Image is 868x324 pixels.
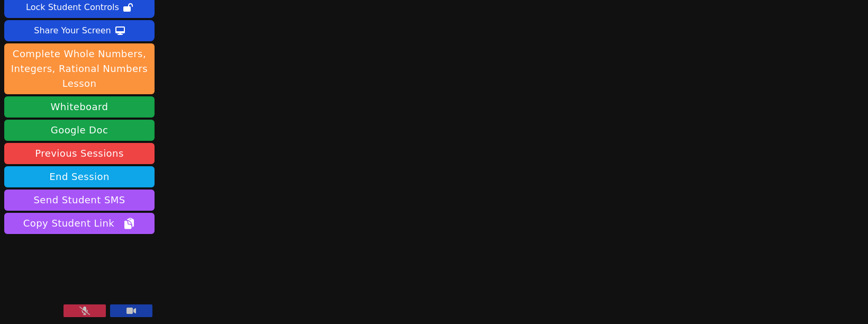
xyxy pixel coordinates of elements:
[4,213,155,234] button: Copy Student Link
[4,96,155,118] button: Whiteboard
[23,216,135,231] span: Copy Student Link
[4,166,155,187] button: End Session
[4,190,155,211] button: Send Student SMS
[4,120,155,141] a: Google Doc
[4,143,155,164] a: Previous Sessions
[34,22,111,39] div: Share Your Screen
[4,20,155,41] button: Share Your Screen
[4,43,155,94] button: Complete Whole Numbers, Integers, Rational Numbers Lesson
